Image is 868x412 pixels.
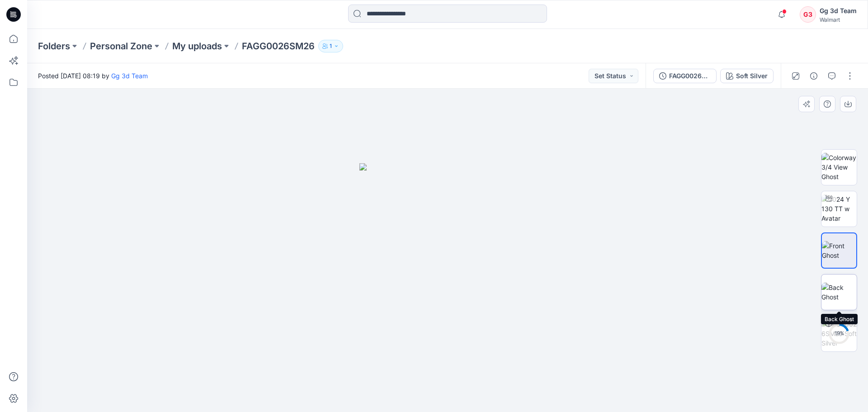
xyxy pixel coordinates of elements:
[720,69,774,83] button: Soft Silver
[330,41,332,51] p: 1
[821,153,857,181] img: Colorway 3/4 View Ghost
[821,283,857,302] img: Back Ghost
[820,5,857,16] div: Gg 3d Team
[800,6,816,23] div: G3
[828,330,850,337] div: 19 %
[821,194,857,223] img: 2024 Y 130 TT w Avatar
[318,40,343,52] button: 1
[242,40,315,52] p: FAGG0026SM26
[822,241,856,260] img: Front Ghost
[669,71,711,81] div: FAGG0026SM26
[111,72,148,80] a: Gg 3d Team
[736,71,768,81] div: Soft Silver
[38,40,70,52] a: Folders
[820,16,857,23] div: Walmart
[90,40,152,52] a: Personal Zone
[807,69,821,83] button: Details
[653,69,717,83] button: FAGG0026SM26
[172,40,222,52] a: My uploads
[38,71,148,81] span: Posted [DATE] 08:19 by
[821,319,857,348] img: FAGG0026SM26 Soft Silver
